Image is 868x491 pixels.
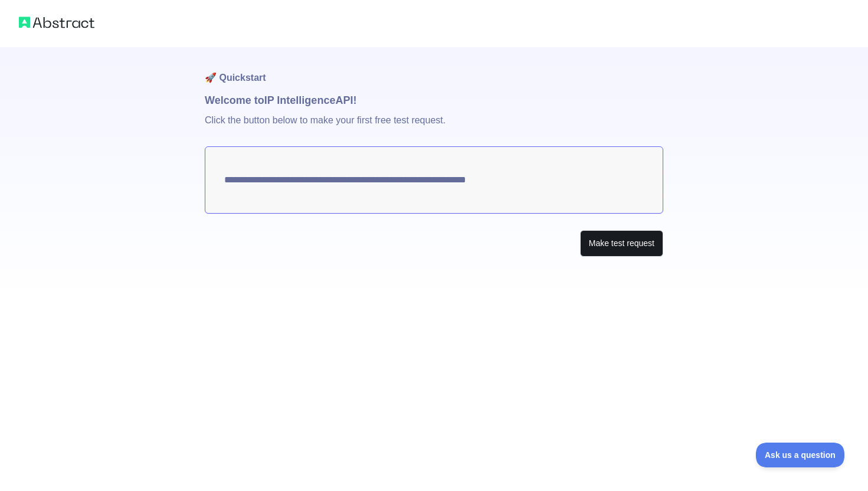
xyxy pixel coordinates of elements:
[205,47,663,92] h1: 🚀 Quickstart
[205,92,663,109] h1: Welcome to IP Intelligence API!
[205,109,663,146] p: Click the button below to make your first free test request.
[756,443,844,467] iframe: Toggle Customer Support
[19,14,94,31] img: Abstract logo
[580,230,663,257] button: Make test request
